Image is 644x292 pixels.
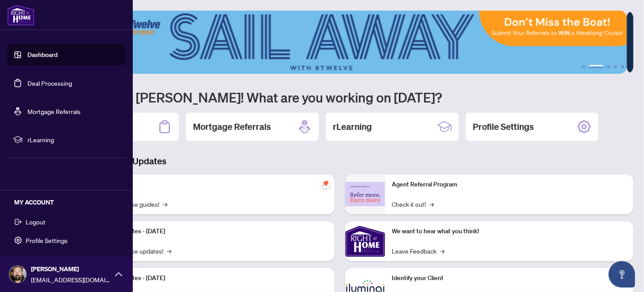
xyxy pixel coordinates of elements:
[167,246,171,256] span: →
[440,246,445,256] span: →
[46,89,633,106] h1: Welcome back [PERSON_NAME]! What are you working on [DATE]?
[609,261,635,288] button: Open asap
[26,215,46,229] span: Logout
[320,178,331,189] span: pushpin
[163,199,167,209] span: →
[7,233,126,248] button: Profile Settings
[607,65,610,68] button: 3
[27,135,120,144] span: rLearning
[589,65,603,68] button: 2
[333,121,372,133] h2: rLearning
[46,11,627,74] img: Slide 1
[430,199,434,209] span: →
[7,214,126,229] button: Logout
[27,107,81,115] a: Mortgage Referrals
[93,273,328,283] p: Platform Updates - [DATE]
[392,180,627,190] p: Agent Referral Program
[27,51,58,59] a: Dashboard
[31,275,111,284] span: [EMAIL_ADDRESS][DOMAIN_NAME]
[392,227,627,236] p: We want to hear what you think!
[193,121,271,133] h2: Mortgage Referrals
[93,227,328,236] p: Platform Updates - [DATE]
[46,155,633,167] h3: Brokerage & Industry Updates
[621,65,625,68] button: 5
[27,79,72,87] a: Deal Processing
[392,273,627,283] p: Identify your Client
[473,121,534,133] h2: Profile Settings
[26,233,68,247] span: Profile Settings
[14,197,126,207] h5: MY ACCOUNT
[614,65,617,68] button: 4
[9,266,26,283] img: Profile Icon
[31,264,111,274] span: [PERSON_NAME]
[582,65,586,68] button: 1
[93,180,328,190] p: Self-Help
[345,182,385,206] img: Agent Referral Program
[7,4,35,26] img: logo
[392,199,434,209] a: Check it out!→
[392,246,445,256] a: Leave Feedback→
[345,221,385,261] img: We want to hear what you think!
